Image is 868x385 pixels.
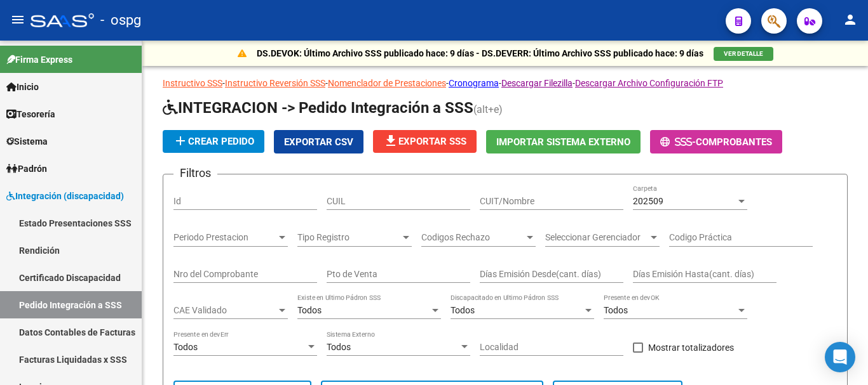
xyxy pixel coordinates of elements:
a: Descargar Filezilla [501,78,573,88]
a: Instructivo SSS [163,78,222,88]
button: -Comprobantes [650,130,782,153]
mat-icon: file_download [383,133,398,148]
span: Codigos Rechazo [421,232,524,243]
span: Exportar SSS [383,136,466,147]
span: Exportar CSV [284,136,353,148]
a: Cronograma [449,78,499,88]
span: Todos [451,305,475,315]
span: Periodo Prestacion [173,232,276,243]
h3: Filtros [173,164,217,182]
span: - [660,136,696,148]
span: Sistema [6,134,48,148]
span: Importar Sistema Externo [496,136,630,148]
div: Open Intercom Messenger [825,342,855,372]
mat-icon: person [843,12,858,27]
span: VER DETALLE [724,50,763,57]
button: Exportar CSV [274,130,363,153]
span: Crear Pedido [173,136,254,147]
a: Descargar Archivo Configuración FTP [575,78,723,88]
mat-icon: menu [10,12,25,27]
span: 202509 [633,196,663,206]
span: Todos [173,342,198,352]
p: - - - - - [163,76,848,90]
span: Todos [604,305,628,315]
span: (alt+e) [473,103,503,115]
span: Padrón [6,162,47,176]
button: Exportar SSS [373,130,477,153]
span: Inicio [6,80,39,94]
span: Tesorería [6,107,55,121]
span: Seleccionar Gerenciador [545,232,648,243]
span: CAE Validado [173,305,276,316]
p: DS.DEVOK: Último Archivo SSS publicado hace: 9 días - DS.DEVERR: Último Archivo SSS publicado hac... [257,46,703,60]
span: INTEGRACION -> Pedido Integración a SSS [163,99,473,117]
span: Todos [327,342,351,352]
span: Firma Express [6,53,72,67]
span: - ospg [100,6,141,34]
button: Crear Pedido [163,130,264,153]
button: VER DETALLE [714,47,773,61]
mat-icon: add [173,133,188,148]
a: Instructivo Reversión SSS [225,78,325,88]
button: Importar Sistema Externo [486,130,641,153]
span: Todos [297,305,322,315]
span: Comprobantes [696,136,772,148]
span: Tipo Registro [297,232,400,243]
a: Nomenclador de Prestaciones [328,78,446,88]
span: Integración (discapacidad) [6,189,124,203]
span: Mostrar totalizadores [648,340,734,355]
